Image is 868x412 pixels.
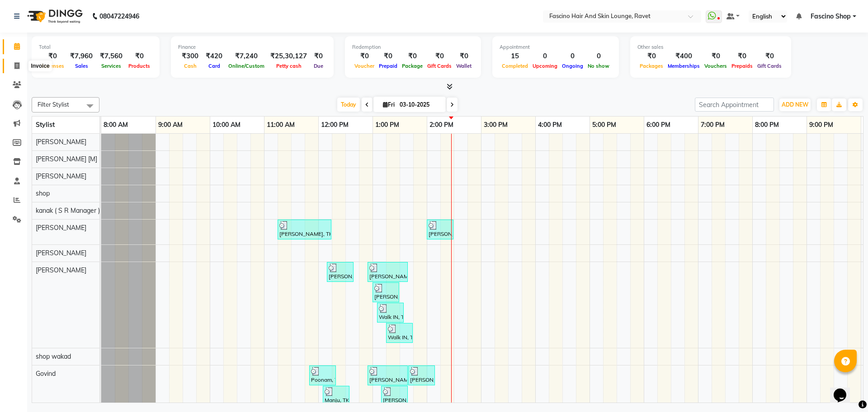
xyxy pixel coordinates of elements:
[36,121,55,129] span: Stylist
[427,118,456,131] a: 2:00 PM
[36,224,86,232] span: [PERSON_NAME]
[373,284,398,301] div: [PERSON_NAME], TK05, 01:00 PM-01:30 PM, Hair Cut (Below 12)
[382,387,407,404] div: [PERSON_NAME], TK11, 01:10 PM-01:40 PM, Hair Cut (Below 12)
[500,51,530,61] div: 15
[352,43,474,51] div: Redemption
[830,376,859,403] iframe: chat widget
[73,63,90,69] span: Sales
[481,118,510,131] a: 3:00 PM
[182,63,199,69] span: Cash
[178,43,326,51] div: Finance
[352,63,377,69] span: Voucher
[23,4,85,29] img: logo
[274,63,304,69] span: Petty cash
[500,63,530,69] span: Completed
[779,98,811,111] button: ADD NEW
[36,266,86,274] span: [PERSON_NAME]
[202,51,226,61] div: ₹420
[99,63,123,69] span: Services
[644,118,673,131] a: 6:00 PM
[400,63,425,69] span: Package
[226,63,267,69] span: Online/Custom
[782,101,808,108] span: ADD NEW
[637,51,665,61] div: ₹0
[178,51,202,61] div: ₹300
[637,43,784,51] div: Other sales
[373,118,401,131] a: 1:00 PM
[36,172,86,180] span: [PERSON_NAME]
[36,370,56,378] span: Govind
[66,51,96,61] div: ₹7,960
[409,367,434,384] div: [PERSON_NAME], TK09, 01:40 PM-02:10 PM, Hair Cut (Below 12)
[500,43,612,51] div: Appointment
[530,63,560,69] span: Upcoming
[378,304,403,321] div: Walk IN, TK06, 01:05 PM-01:35 PM, Hair Cut (Below 12)
[206,63,222,69] span: Card
[267,51,311,61] div: ₹25,30,127
[278,221,330,238] div: [PERSON_NAME], TK01, 11:15 AM-12:15 PM, Offer rica waxing
[698,118,727,131] a: 7:00 PM
[311,51,326,61] div: ₹0
[36,206,100,215] span: kanak ( S R Manager )
[585,63,612,69] span: No show
[530,51,560,61] div: 0
[156,118,185,131] a: 9:00 AM
[425,63,454,69] span: Gift Cards
[36,189,50,197] span: shop
[39,43,152,51] div: Total
[126,63,152,69] span: Products
[328,263,353,281] div: [PERSON_NAME], TK04, 12:10 PM-12:40 PM, Haircut + Trim
[352,51,377,61] div: ₹0
[811,12,851,21] span: Fascino Shop
[729,63,755,69] span: Prepaids
[310,367,335,384] div: Poonam, TK02, 11:50 AM-12:20 PM, Haircut + Trim
[702,63,729,69] span: Vouchers
[387,324,412,342] div: Walk IN, TK12, 01:15 PM-01:45 PM, Hair Cut Men
[665,51,702,61] div: ₹400
[96,51,126,61] div: ₹7,560
[807,118,835,131] a: 9:00 PM
[264,118,297,131] a: 11:00 AM
[377,51,400,61] div: ₹0
[226,51,267,61] div: ₹7,240
[454,51,474,61] div: ₹0
[755,63,784,69] span: Gift Cards
[400,51,425,61] div: ₹0
[560,51,585,61] div: 0
[425,51,454,61] div: ₹0
[36,249,86,257] span: [PERSON_NAME]
[381,101,397,108] span: Fri
[695,98,774,112] input: Search Appointment
[454,63,474,69] span: Wallet
[590,118,618,131] a: 5:00 PM
[729,51,755,61] div: ₹0
[665,63,702,69] span: Memberships
[36,138,86,146] span: [PERSON_NAME]
[39,51,66,61] div: ₹0
[126,51,152,61] div: ₹0
[428,221,453,238] div: [PERSON_NAME], TK13, 02:00 PM-02:30 PM, Hair Wash Women
[36,352,71,360] span: shop wakad
[397,98,442,112] input: 2025-10-03
[753,118,781,131] a: 8:00 PM
[99,4,139,29] b: 08047224946
[28,61,52,71] div: Invoice
[637,63,665,69] span: Packages
[368,263,407,281] div: [PERSON_NAME], TK09, 12:55 PM-01:40 PM, Matrix so color Root Touch up
[377,63,400,69] span: Prepaid
[585,51,612,61] div: 0
[101,118,130,131] a: 8:00 AM
[755,51,784,61] div: ₹0
[702,51,729,61] div: ₹0
[536,118,564,131] a: 4:00 PM
[311,63,325,69] span: Due
[337,98,360,112] span: Today
[319,118,351,131] a: 12:00 PM
[38,101,69,108] span: Filter Stylist
[368,367,407,384] div: [PERSON_NAME] F1954, TK10, 12:55 PM-01:40 PM, Matrix Wonder Color Root Touch up
[36,155,97,163] span: [PERSON_NAME] [M]
[324,387,349,404] div: Manju, TK03, 12:05 PM-12:35 PM, Hair Cut (Below 12)
[210,118,243,131] a: 10:00 AM
[560,63,585,69] span: Ongoing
